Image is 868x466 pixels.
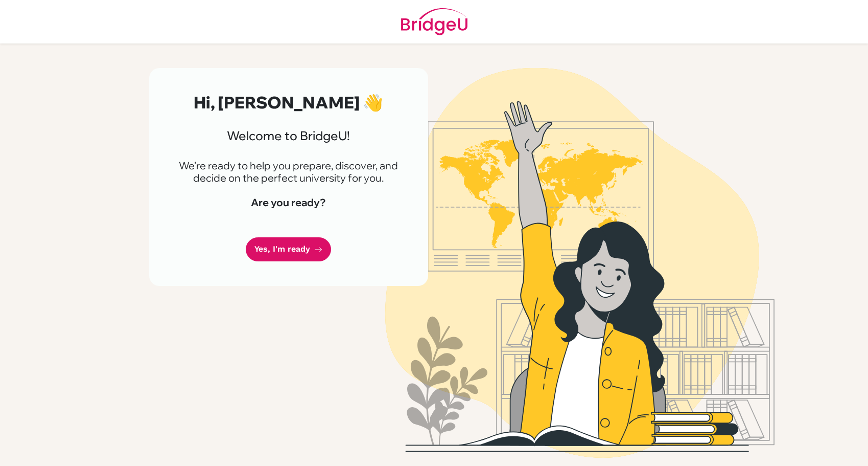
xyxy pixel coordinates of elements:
a: Yes, I'm ready [246,237,331,261]
h4: Are you ready? [174,196,404,209]
p: We're ready to help you prepare, discover, and decide on the perfect university for you. [174,160,404,184]
h3: Welcome to BridgeU! [174,128,404,143]
h2: Hi, [PERSON_NAME] 👋 [174,93,404,112]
